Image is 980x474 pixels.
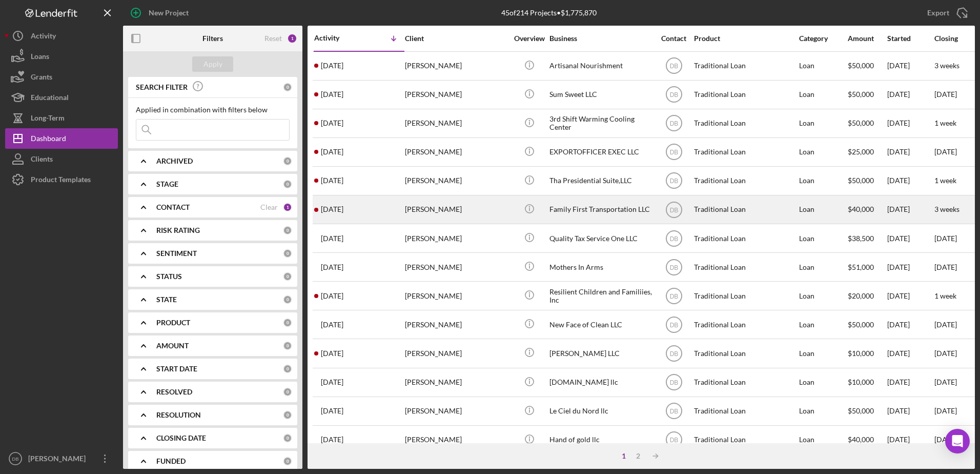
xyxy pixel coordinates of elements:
div: $51,000 [848,253,886,281]
b: PRODUCT [156,319,190,327]
div: [DOMAIN_NAME] llc [549,369,652,396]
div: 45 of 214 Projects • $1,775,870 [501,9,597,17]
time: 2025-06-24 21:36 [321,436,343,444]
time: [DATE] [934,234,957,243]
div: Client [405,34,507,43]
time: 3 weeks [934,205,959,213]
text: DB [669,149,678,156]
b: RISK RATING [156,226,200,234]
a: Clients [5,149,118,169]
b: STATE [156,295,177,304]
div: Clear [260,203,278,211]
button: Long-Term [5,108,118,128]
div: [DATE] [887,398,933,425]
div: [DATE] [887,282,933,309]
div: 0 [283,457,292,466]
div: Traditional Loan [694,253,797,281]
div: $50,000 [848,110,886,137]
div: $50,000 [848,398,886,425]
button: Export [917,3,975,23]
div: [PERSON_NAME] [405,139,507,166]
text: DB [669,206,678,213]
div: 0 [283,410,292,420]
div: [PERSON_NAME] [405,196,507,223]
div: $20,000 [848,282,886,309]
div: Traditional Loan [694,426,797,453]
text: DB [12,456,18,462]
div: Activity [314,34,359,42]
time: [DATE] [934,435,957,444]
button: DB[PERSON_NAME] [5,448,118,469]
div: [DATE] [887,196,933,223]
div: New Project [149,3,189,23]
div: [PERSON_NAME] [405,311,507,338]
div: Business [549,34,652,43]
div: Traditional Loan [694,196,797,223]
div: [PERSON_NAME] [405,253,507,281]
div: [DATE] [887,340,933,367]
b: SENTIMENT [156,249,197,258]
time: 2025-07-28 15:18 [321,234,343,243]
div: 0 [283,249,292,258]
div: Loan [799,398,847,425]
time: 2025-08-04 16:39 [321,148,343,156]
div: Educational [31,87,69,110]
div: Contact [655,34,693,43]
time: 2025-08-11 18:15 [321,62,343,70]
div: [PERSON_NAME] LLC [549,340,652,367]
time: [DATE] [934,263,957,271]
div: 1 [617,452,631,460]
div: Traditional Loan [694,311,797,338]
b: Filters [202,34,223,43]
div: 0 [283,83,292,92]
time: [DATE] [934,378,957,386]
time: [DATE] [934,406,957,415]
div: Loan [799,426,847,453]
button: Product Templates [5,169,118,190]
b: STAGE [156,180,178,188]
div: [DATE] [887,139,933,166]
button: Activity [5,26,118,46]
div: 0 [283,318,292,327]
div: Le Ciel du Nord llc [549,398,652,425]
div: Overview [510,34,548,43]
div: 0 [283,364,292,373]
div: Traditional Loan [694,398,797,425]
div: $38,500 [848,225,886,252]
div: Loan [799,253,847,281]
div: [DATE] [887,110,933,137]
time: 1 week [934,291,956,300]
div: Sum Sweet LLC [549,81,652,108]
a: Dashboard [5,128,118,149]
div: [PERSON_NAME] [405,81,507,108]
div: Reset [264,34,282,43]
div: $25,000 [848,139,886,166]
div: Resilient Children and Familiies, Inc [549,282,652,309]
button: Educational [5,87,118,108]
div: 1 [283,203,292,212]
div: [DATE] [887,225,933,252]
button: Grants [5,67,118,87]
div: Loan [799,340,847,367]
time: 2025-07-15 11:44 [321,349,343,358]
text: DB [669,177,678,185]
div: [PERSON_NAME] [405,398,507,425]
div: Loan [799,282,847,309]
div: 0 [283,272,292,281]
div: Loan [799,139,847,166]
div: EXPORTOFFICER EXEC LLC [549,139,652,166]
div: Traditional Loan [694,225,797,252]
div: 0 [283,180,292,189]
button: New Project [123,3,199,23]
time: 2025-08-01 15:32 [321,176,343,185]
div: $10,000 [848,340,886,367]
div: Traditional Loan [694,81,797,108]
div: [PERSON_NAME] [405,426,507,453]
div: [PERSON_NAME] [405,110,507,137]
a: Loans [5,46,118,67]
text: DB [669,321,678,328]
div: [DATE] [887,167,933,194]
